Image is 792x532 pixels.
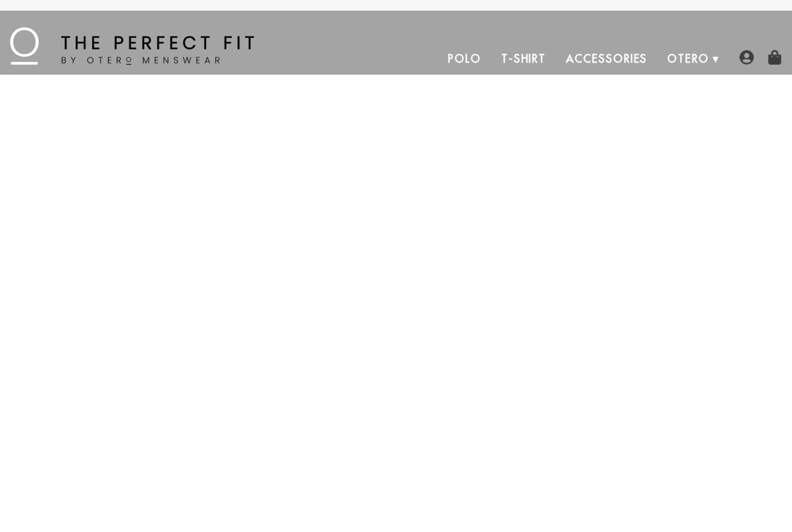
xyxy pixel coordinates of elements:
a: Accessories [556,43,657,75]
a: T-Shirt [491,43,556,75]
a: Polo [438,43,491,75]
img: user-account-icon.png [739,50,754,65]
a: Otero [657,43,719,75]
img: The Perfect Fit - by Otero Menswear - Logo [10,27,254,65]
img: shopping-bag-icon.png [767,50,782,65]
